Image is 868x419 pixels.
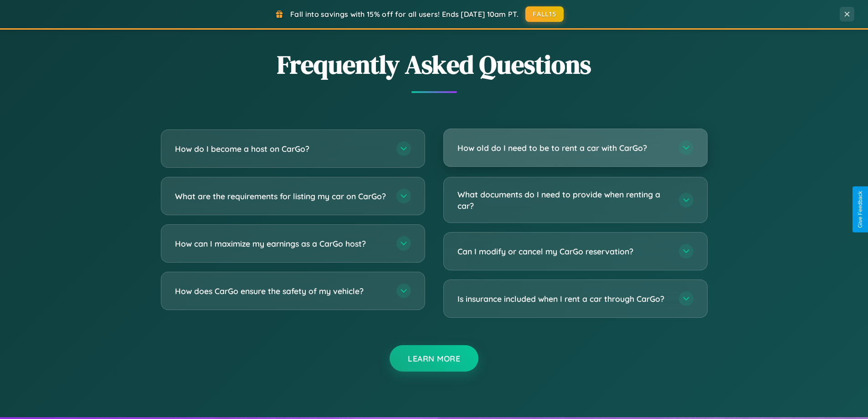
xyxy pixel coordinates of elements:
div: Give Feedback [857,191,863,228]
button: FALL15 [525,6,564,22]
h3: How can I maximize my earnings as a CarGo host? [175,238,387,249]
h3: What are the requirements for listing my car on CarGo? [175,191,387,202]
h3: How does CarGo ensure the safety of my vehicle? [175,285,387,297]
h3: What documents do I need to provide when renting a car? [457,189,670,211]
h3: Is insurance included when I rent a car through CarGo? [457,293,670,305]
h2: Frequently Asked Questions [161,47,708,82]
h3: Can I modify or cancel my CarGo reservation? [457,246,670,257]
h3: How old do I need to be to rent a car with CarGo? [457,142,670,154]
span: Fall into savings with 15% off for all users! Ends [DATE] 10am PT. [290,10,519,19]
button: Learn More [390,345,478,372]
h3: How do I become a host on CarGo? [175,143,387,155]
